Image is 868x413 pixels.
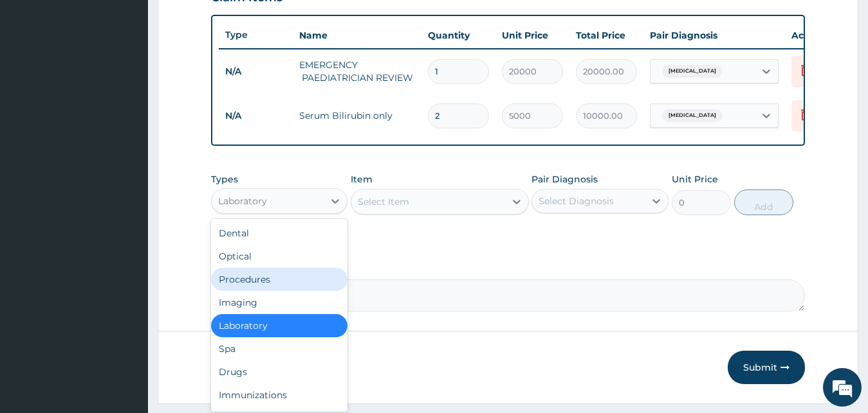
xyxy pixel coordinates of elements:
[785,22,849,48] th: Actions
[6,276,245,321] textarea: Type your message and hit 'Enter'
[211,245,348,268] div: Optical
[211,291,348,314] div: Imaging
[219,60,293,83] td: N/A
[211,360,348,383] div: Drugs
[211,6,242,37] div: Minimize live chat window
[293,52,421,91] td: EMERGENCY PAEDIATRICIAN REVIEW
[211,314,348,337] div: Laboratory
[662,109,723,122] span: [MEDICAL_DATA]
[219,23,293,47] th: Type
[569,22,643,48] th: Total Price
[211,337,348,360] div: Spa
[219,104,293,128] td: N/A
[531,173,598,186] label: Pair Diagnosis
[421,22,495,48] th: Quantity
[672,173,718,186] label: Unit Price
[218,195,267,207] div: Laboratory
[211,268,348,291] div: Procedures
[211,383,348,407] div: Immunizations
[24,64,52,96] img: d_794563401_company_1708531726252_794563401
[293,22,421,48] th: Name
[662,65,723,78] span: [MEDICAL_DATA]
[211,174,238,185] label: Types
[351,173,373,186] label: Item
[495,22,569,48] th: Unit Price
[734,189,793,215] button: Add
[75,125,178,254] span: We're online!
[211,222,348,245] div: Dental
[67,72,216,89] div: Chat with us now
[643,22,785,48] th: Pair Diagnosis
[358,195,409,208] div: Select Item
[539,195,614,207] div: Select Diagnosis
[293,103,421,128] td: Serum Bilirubin only
[211,261,806,272] label: Comment
[728,351,805,384] button: Submit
